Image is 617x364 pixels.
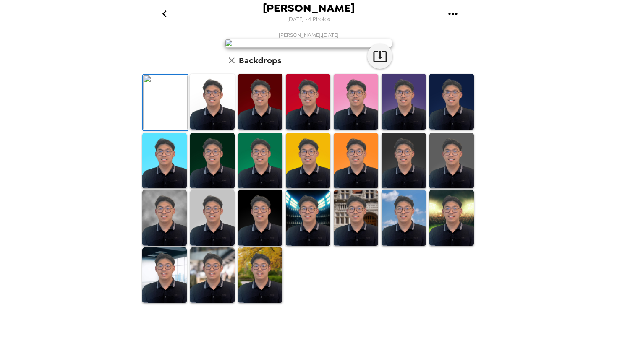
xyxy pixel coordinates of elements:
[225,39,392,48] img: user
[279,31,339,39] span: [PERSON_NAME] , [DATE]
[287,14,330,25] span: [DATE] • 4 Photos
[263,3,355,14] span: [PERSON_NAME]
[239,54,281,67] h6: Backdrops
[143,75,188,130] img: Original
